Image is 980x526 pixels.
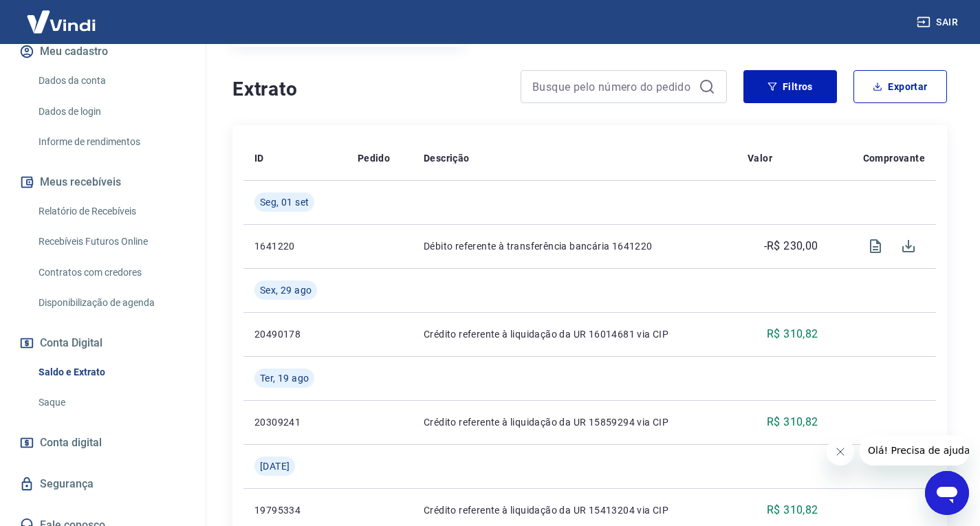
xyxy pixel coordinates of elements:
p: Comprovante [863,151,925,165]
a: Segurança [17,469,189,499]
iframe: Fechar mensagem [827,438,854,465]
input: Busque pelo número do pedido [532,76,693,97]
p: Crédito referente à liquidação da UR 15413204 via CIP [424,503,726,517]
span: Sex, 29 ago [260,283,312,297]
span: Ter, 19 ago [260,371,309,385]
button: Meus recebíveis [17,167,189,197]
p: R$ 310,82 [767,502,818,518]
a: Saque [33,388,189,417]
span: Conta digital [40,433,102,452]
iframe: Botão para abrir a janela de mensagens [925,471,969,515]
p: -R$ 230,00 [764,238,818,254]
button: Filtros [743,70,837,103]
p: Valor [748,151,772,165]
button: Sair [914,10,963,35]
p: R$ 310,82 [767,326,818,342]
p: R$ 310,82 [767,414,818,430]
span: Olá! Precisa de ajuda? [8,10,116,21]
p: Crédito referente à liquidação da UR 15859294 via CIP [424,415,726,429]
p: Débito referente à transferência bancária 1641220 [424,239,726,253]
p: Descrição [424,151,470,165]
p: 19795334 [254,503,336,517]
a: Informe de rendimentos [33,128,189,156]
a: Dados da conta [33,67,189,95]
a: Disponibilização de agenda [33,289,189,317]
a: Saldo e Extrato [33,358,189,386]
a: Relatório de Recebíveis [33,197,189,226]
button: Exportar [853,70,947,103]
iframe: Mensagem da empresa [860,435,969,465]
span: [DATE] [260,459,290,473]
p: 20490178 [254,327,336,341]
span: Download [892,230,925,263]
h4: Extrato [232,76,504,103]
p: 1641220 [254,239,336,253]
button: Conta Digital [17,328,189,358]
p: Pedido [358,151,390,165]
a: Dados de login [33,98,189,126]
img: Vindi [17,1,106,43]
a: Contratos com credores [33,259,189,287]
p: ID [254,151,264,165]
button: Meu cadastro [17,36,189,67]
span: Seg, 01 set [260,195,309,209]
a: Conta digital [17,428,189,458]
p: Crédito referente à liquidação da UR 16014681 via CIP [424,327,726,341]
a: Recebíveis Futuros Online [33,228,189,256]
span: Visualizar [859,230,892,263]
p: 20309241 [254,415,336,429]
